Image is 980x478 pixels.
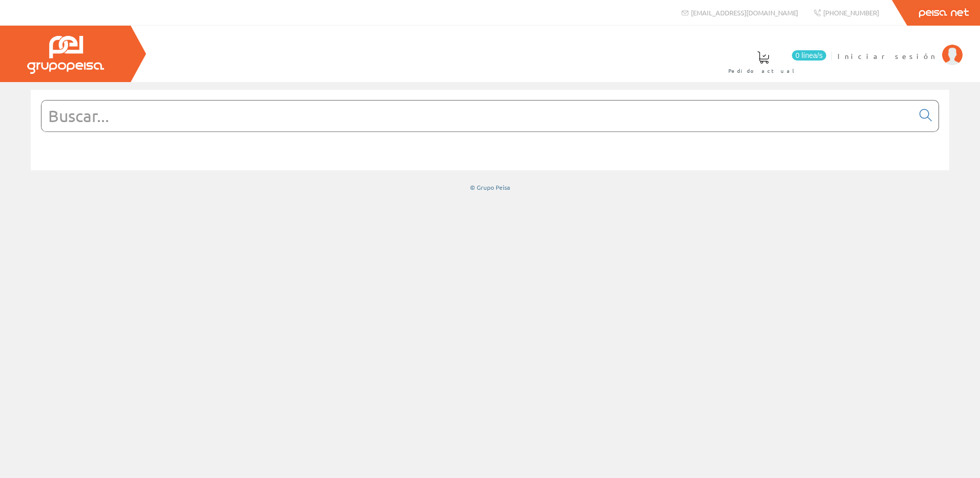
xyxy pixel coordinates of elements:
a: Iniciar sesión [838,43,963,52]
input: Buscar... [42,101,913,131]
span: [PHONE_NUMBER] [823,8,879,17]
span: [EMAIL_ADDRESS][DOMAIN_NAME] [691,8,798,17]
div: © Grupo Peisa [31,183,949,192]
img: Grupo Peisa [27,36,104,74]
span: Iniciar sesión [838,51,937,61]
span: 0 línea/s [792,50,826,61]
span: Pedido actual [728,66,798,76]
